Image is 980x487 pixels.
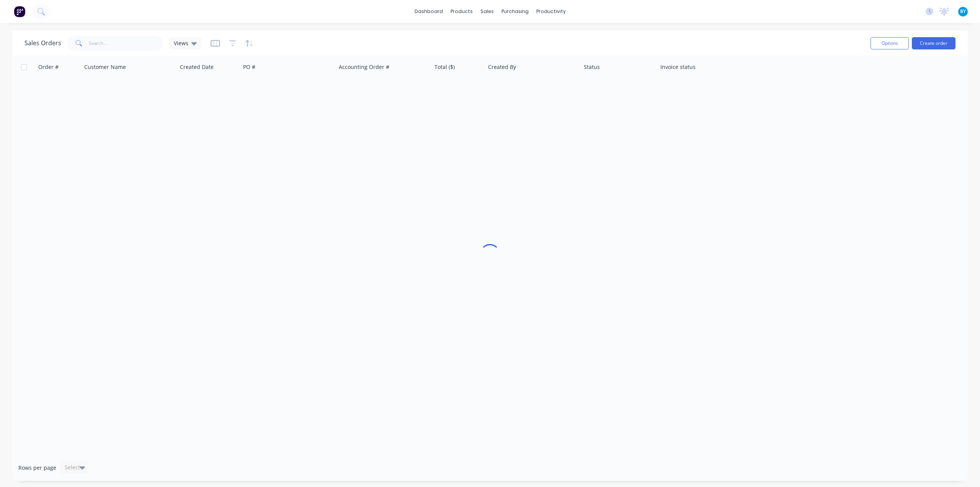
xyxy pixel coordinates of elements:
[532,6,570,17] div: productivity
[38,63,59,71] div: Order #
[584,63,600,71] div: Status
[447,6,477,17] div: products
[65,464,85,471] div: Select...
[960,8,966,15] span: BY
[84,63,126,71] div: Customer Name
[660,63,696,71] div: Invoice status
[871,37,909,49] button: Options
[174,39,188,47] span: Views
[498,6,532,17] div: purchasing
[18,464,56,472] span: Rows per page
[488,63,516,71] div: Created By
[434,63,455,71] div: Total ($)
[912,37,955,49] button: Create order
[24,39,61,47] h1: Sales Orders
[339,63,389,71] div: Accounting Order #
[243,63,255,71] div: PO #
[411,6,447,17] a: dashboard
[477,6,498,17] div: sales
[14,6,25,17] img: Factory
[180,63,214,71] div: Created Date
[89,36,163,51] input: Search...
